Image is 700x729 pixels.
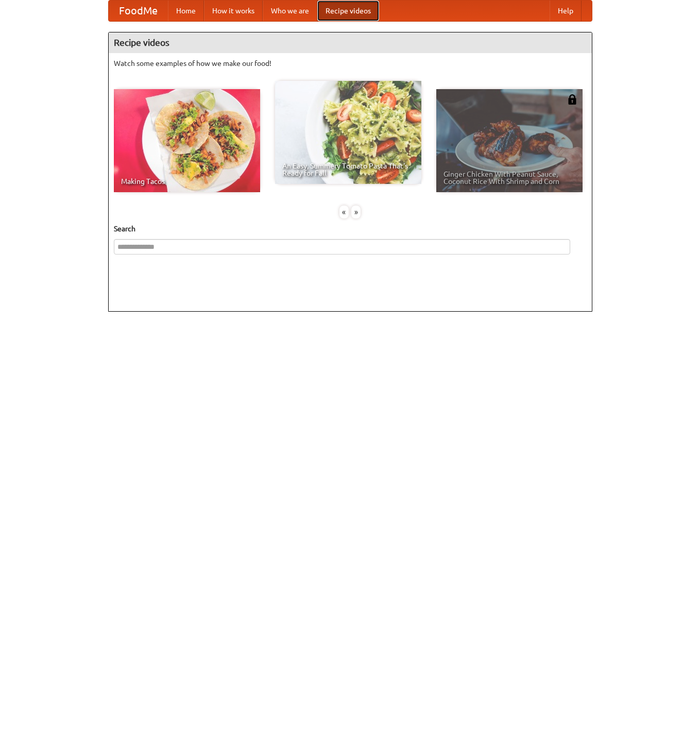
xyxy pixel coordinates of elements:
div: » [351,206,361,218]
span: Making Tacos [121,178,253,185]
img: 483408.png [567,94,577,105]
h5: Search [114,224,587,234]
a: Recipe videos [317,1,379,21]
a: How it works [204,1,263,21]
a: Making Tacos [114,89,260,192]
a: FoodMe [109,1,168,21]
a: Home [168,1,204,21]
a: Help [550,1,582,21]
a: Who we are [263,1,317,21]
div: « [339,206,349,218]
a: An Easy, Summery Tomato Pasta That's Ready for Fall [275,81,421,184]
span: An Easy, Summery Tomato Pasta That's Ready for Fall [282,162,414,177]
h4: Recipe videos [109,32,592,53]
p: Watch some examples of how we make our food! [114,58,587,69]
